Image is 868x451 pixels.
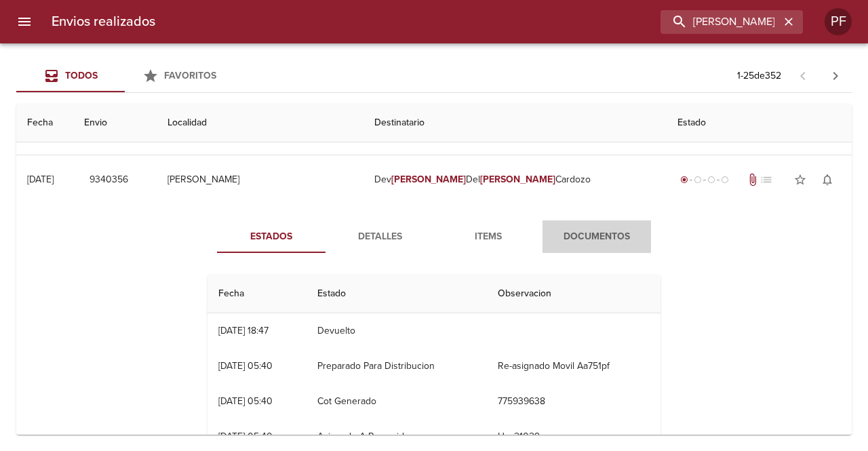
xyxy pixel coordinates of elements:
span: radio_button_unchecked [707,176,715,184]
h6: Envios realizados [52,11,155,33]
th: Observacion [487,275,660,313]
div: Generado [677,173,732,187]
span: Tiene documentos adjuntos [746,173,759,187]
td: Devuelto [307,313,487,349]
button: Activar notificaciones [814,166,841,193]
input: buscar [660,10,780,34]
td: Dev Del Cardozo [363,155,667,204]
span: Detalles [334,229,426,246]
button: menu [8,5,41,38]
button: Agregar a favoritos [787,166,814,193]
div: [DATE] [27,174,54,185]
th: Localidad [157,104,363,142]
span: No tiene pedido asociado [759,173,773,187]
div: [DATE] 05:40 [218,431,273,442]
span: star_border [793,173,807,187]
th: Destinatario [363,104,667,142]
th: Fecha [16,104,73,142]
div: Tabs Envios [16,60,233,92]
span: Documentos [551,229,643,246]
span: Estados [225,229,317,246]
div: Abrir información de usuario [825,8,852,35]
th: Estado [667,104,852,142]
div: PF [825,8,852,35]
span: notifications_none [821,173,834,187]
td: Re-asignado Movil Aa751pf [487,349,660,384]
div: Tabs detalle de guia [217,220,651,253]
th: Estado [307,275,487,313]
span: Todos [65,70,98,81]
td: [PERSON_NAME] [157,155,363,204]
span: Favoritos [164,70,216,81]
span: Pagina anterior [787,68,819,82]
div: [DATE] 05:40 [218,395,273,407]
span: radio_button_unchecked [694,176,702,184]
th: Fecha [208,275,307,313]
span: Pagina siguiente [819,60,852,92]
em: [PERSON_NAME] [391,174,467,185]
span: 9340356 [90,172,128,189]
span: radio_button_unchecked [721,176,729,184]
p: 1 - 25 de 352 [737,69,781,83]
th: Envio [73,104,157,142]
td: Cot Generado [307,384,487,419]
span: Items [442,229,534,246]
div: [DATE] 05:40 [218,360,273,372]
td: 775939638 [487,384,660,419]
div: [DATE] 18:47 [218,325,269,336]
span: radio_button_checked [680,176,688,184]
td: Preparado Para Distribucion [307,349,487,384]
button: 9340356 [84,168,134,193]
em: [PERSON_NAME] [480,174,555,185]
